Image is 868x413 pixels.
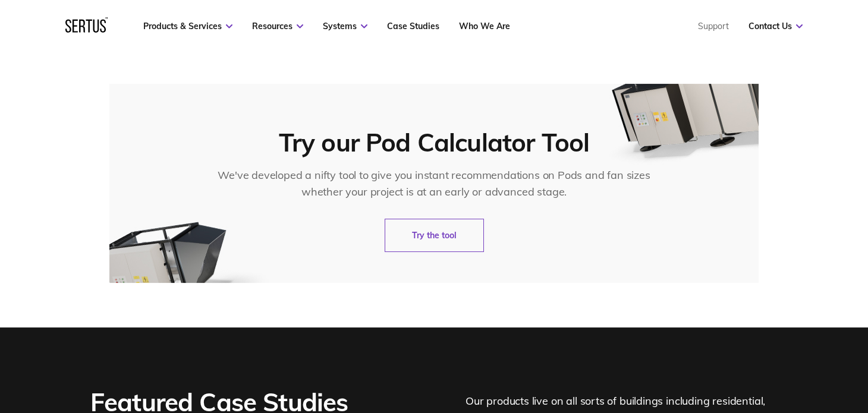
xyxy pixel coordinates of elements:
div: Try our Pod Calculator Tool [279,128,589,157]
a: Support [698,21,729,31]
a: Resources [252,21,303,31]
a: Who We Are [459,21,510,31]
div: We've developed a nifty tool to give you instant recommendations on Pods and fan sizes whether yo... [206,167,663,200]
a: Case Studies [387,21,439,31]
a: Try the tool [385,219,484,252]
a: Systems [323,21,367,31]
a: Contact Us [749,21,803,31]
a: Products & Services [143,21,232,31]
